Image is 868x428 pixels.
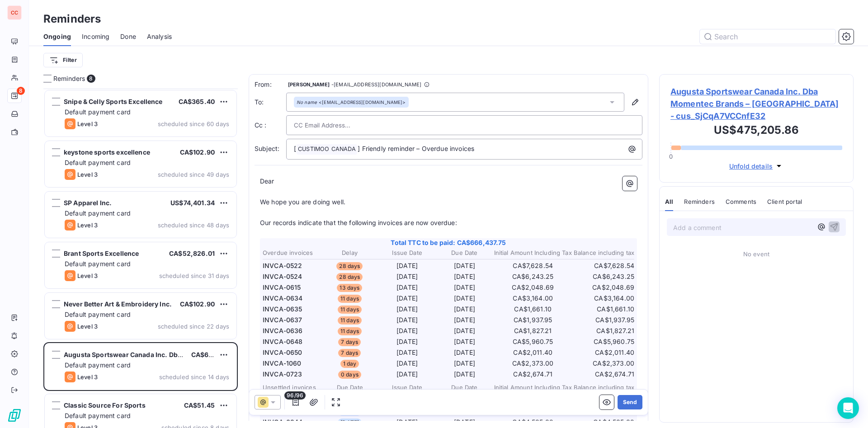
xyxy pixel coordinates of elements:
[436,261,492,271] td: [DATE]
[65,260,131,268] span: Default payment card
[338,371,361,379] span: 0 days
[263,359,302,368] span: INVCA-1060
[494,315,572,325] td: CA$1,937.95
[379,282,435,292] td: [DATE]
[255,121,286,130] label: Cc :
[573,417,635,427] td: CA$4,535.82
[263,337,303,346] span: INVCA-0648
[263,348,302,357] span: INVCA-0650
[669,153,673,160] span: 0
[77,221,98,229] span: Level 3
[184,401,215,409] span: CA$51.45
[379,369,435,379] td: [DATE]
[494,383,572,392] th: Initial Amount Including Tax
[263,326,303,335] span: INVCA-0636
[573,261,635,271] td: CA$7,628.54
[670,85,842,122] span: Augusta Sportswear Canada Inc. Dba Momentec Brands – [GEOGRAPHIC_DATA] - cus_SjCqA7VCCnfE32
[379,304,435,314] td: [DATE]
[158,221,229,229] span: scheduled since 48 days
[494,304,572,314] td: CA$1,661.10
[436,248,492,258] th: Due Date
[436,348,492,357] td: [DATE]
[573,369,635,379] td: CA$2,674.71
[158,323,229,330] span: scheduled since 22 days
[288,82,330,87] span: [PERSON_NAME]
[436,315,492,325] td: [DATE]
[159,272,229,279] span: scheduled since 31 days
[494,282,572,292] td: CA$2,048.69
[170,199,215,207] span: US$74,401.34
[260,177,274,185] span: Dear
[573,337,635,347] td: CA$5,960.75
[436,369,492,379] td: [DATE]
[573,293,635,303] td: CA$3,164.00
[436,337,492,347] td: [DATE]
[436,326,492,336] td: [DATE]
[573,348,635,357] td: CA$2,011.40
[321,248,378,258] th: Delay
[64,199,112,207] span: SP Apparel Inc.
[64,98,163,105] span: Snipe & Celly Sports Excellence
[573,272,635,282] td: CA$6,243.25
[573,383,635,392] th: Balance including tax
[729,161,773,171] span: Unfold details
[338,338,361,346] span: 7 days
[338,349,361,357] span: 7 days
[743,250,769,258] span: No event
[261,238,636,247] span: Total TTC to be paid: CA$666,437.75
[43,89,238,428] div: grid
[494,326,572,336] td: CA$1,827.21
[262,248,321,258] th: Overdue invoices
[379,337,435,347] td: [DATE]
[263,261,302,270] span: INVCA-0522
[726,198,756,205] span: Comments
[65,209,131,217] span: Default payment card
[494,358,572,368] td: CA$2,373.00
[338,295,362,303] span: 11 days
[665,198,673,205] span: All
[43,32,71,41] span: Ongoing
[65,310,131,318] span: Default payment card
[573,315,635,325] td: CA$1,937.95
[436,383,492,392] th: Due Date
[260,198,345,206] span: We hope you are doing well.
[379,383,435,392] th: Issue Date
[297,144,357,155] span: CUSTIMOO CANADA
[64,351,314,358] span: Augusta Sportswear Canada Inc. Dba Momentec Brands – [GEOGRAPHIC_DATA]
[494,417,572,427] td: CA$4,535.82
[180,148,215,156] span: CA$102.90
[297,99,406,105] div: <[EMAIL_ADDRESS][DOMAIN_NAME]>
[77,171,98,178] span: Level 3
[294,145,296,152] span: [
[379,272,435,282] td: [DATE]
[336,273,363,281] span: 28 days
[262,383,321,392] th: Unsettled invoices
[340,360,359,368] span: 1 day
[494,337,572,347] td: CA$5,960.75
[65,159,131,166] span: Default payment card
[436,417,492,427] td: [DATE]
[700,29,835,44] input: Search
[147,32,172,41] span: Analysis
[260,219,457,226] span: Our records indicate that the following invoices are now overdue:
[573,304,635,314] td: CA$1,661.10
[158,171,229,178] span: scheduled since 49 days
[379,326,435,336] td: [DATE]
[494,248,572,258] th: Initial Amount Including Tax
[573,326,635,336] td: CA$1,827.21
[297,99,317,105] em: No name
[255,145,279,152] span: Subject:
[358,145,474,152] span: ] Friendly reminder – Overdue invoices
[618,395,642,409] button: Send
[338,419,362,427] span: [DATE]
[338,327,362,335] span: 11 days
[379,315,435,325] td: [DATE]
[64,300,172,308] span: Never Better Art & Embroidery Inc.
[191,351,241,358] span: CA$666,437.75
[337,284,362,292] span: 13 days
[263,315,302,325] span: INVCA-0637
[263,370,302,379] span: INVCA-0723
[684,198,714,205] span: Reminders
[573,282,635,292] td: CA$2,048.69
[379,293,435,303] td: [DATE]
